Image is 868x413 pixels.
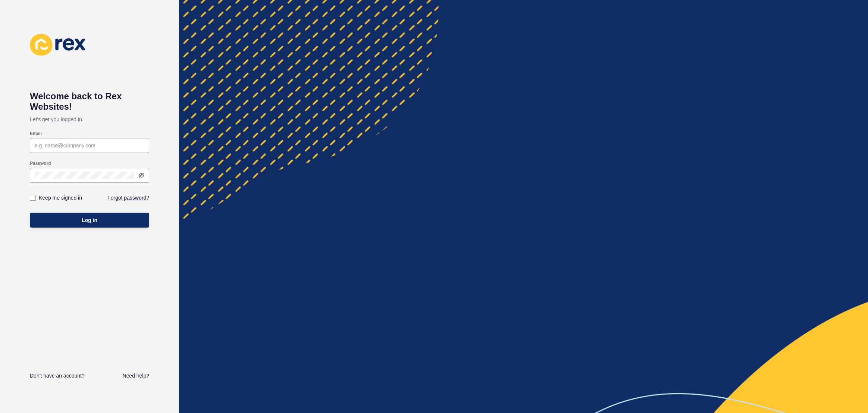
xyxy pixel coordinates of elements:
p: Let's get you logged in. [30,112,149,127]
a: Forgot password? [107,194,149,201]
label: Email [30,131,42,137]
input: e.g. name@company.com [35,142,144,149]
a: Don't have an account? [30,372,85,379]
label: Password [30,160,51,166]
span: Log in [82,216,97,224]
button: Log in [30,213,149,228]
a: Need help? [122,372,149,379]
label: Keep me signed in [39,194,82,201]
h1: Welcome back to Rex Websites! [30,91,149,112]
